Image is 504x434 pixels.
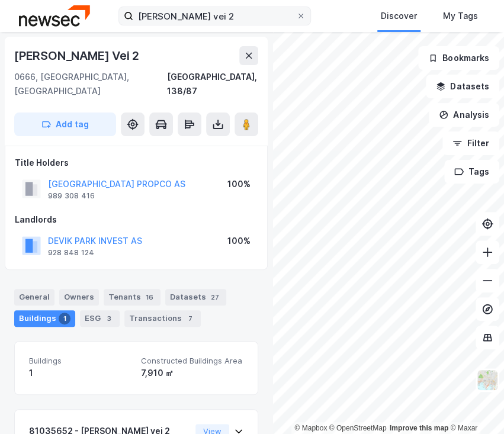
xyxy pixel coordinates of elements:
img: Z [476,369,499,391]
div: 1 [59,313,70,324]
div: 989 308 416 [48,191,95,201]
div: 27 [208,291,221,303]
div: Landlords [15,213,258,227]
div: 7 [184,313,196,324]
div: 16 [143,291,156,303]
div: [GEOGRAPHIC_DATA], 138/87 [167,70,258,98]
button: Add tag [14,112,116,136]
div: 0666, [GEOGRAPHIC_DATA], [GEOGRAPHIC_DATA] [14,70,167,98]
button: Analysis [429,103,499,127]
div: Buildings [14,310,75,327]
button: Datasets [426,75,499,98]
div: [PERSON_NAME] Vei 2 [14,46,142,65]
div: Discover [381,9,417,23]
div: Tenants [104,289,160,306]
div: General [14,289,54,306]
span: Buildings [29,356,131,366]
img: newsec-logo.f6e21ccffca1b3a03d2d.png [19,5,90,26]
button: Filter [442,131,499,155]
a: OpenStreetMap [329,424,387,432]
button: Bookmarks [418,46,499,70]
button: Tags [444,160,499,184]
div: Owners [59,289,99,306]
div: Transactions [124,310,201,327]
div: Datasets [165,289,226,306]
div: ESG [80,310,120,327]
div: 1 [29,366,131,380]
input: Search by address, cadastre, landlords, tenants or people [133,7,296,25]
div: My Tags [443,9,478,23]
div: 3 [103,313,115,324]
div: 7,910 ㎡ [141,366,243,380]
div: 928 848 124 [48,248,94,258]
div: Title Holders [15,156,258,170]
a: Mapbox [294,424,327,432]
div: Kontrollprogram for chat [445,377,504,434]
div: 100% [227,234,251,248]
a: Improve this map [390,424,448,432]
div: 100% [227,177,251,191]
span: Constructed Buildings Area [141,356,243,366]
iframe: Chat Widget [445,377,504,434]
